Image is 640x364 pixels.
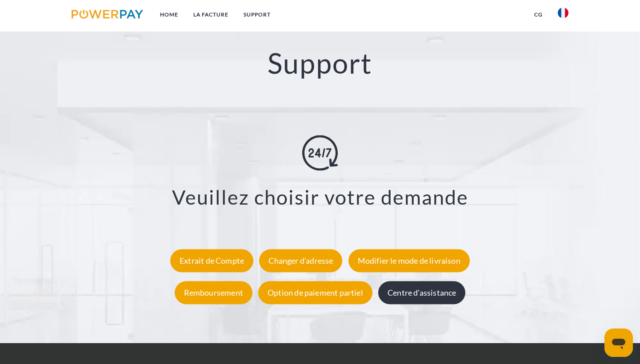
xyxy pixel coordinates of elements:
a: Changer d'adresse [257,256,344,266]
img: online-shopping.svg [302,135,338,171]
a: Home [152,7,186,23]
a: CG [527,7,550,23]
iframe: Bouton de lancement de la fenêtre de messagerie [604,328,633,357]
a: LA FACTURE [186,7,236,23]
div: Centre d'assistance [378,281,465,305]
a: Support [236,7,278,23]
a: Option de paiement partiel [256,288,375,298]
a: Remboursement [172,288,255,298]
div: Remboursement [175,281,252,305]
h3: Veuillez choisir votre demande [43,185,597,210]
div: Extrait de Compte [170,249,253,273]
a: Extrait de Compte [168,256,256,266]
a: Centre d'assistance [376,288,468,298]
h2: Support [32,46,608,81]
div: Changer d'adresse [259,249,342,273]
img: fr [558,8,568,18]
div: Modifier le mode de livraison [348,249,470,273]
div: Option de paiement partiel [258,281,372,305]
img: logo-powerpay.svg [72,10,143,19]
a: Modifier le mode de livraison [346,256,472,266]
